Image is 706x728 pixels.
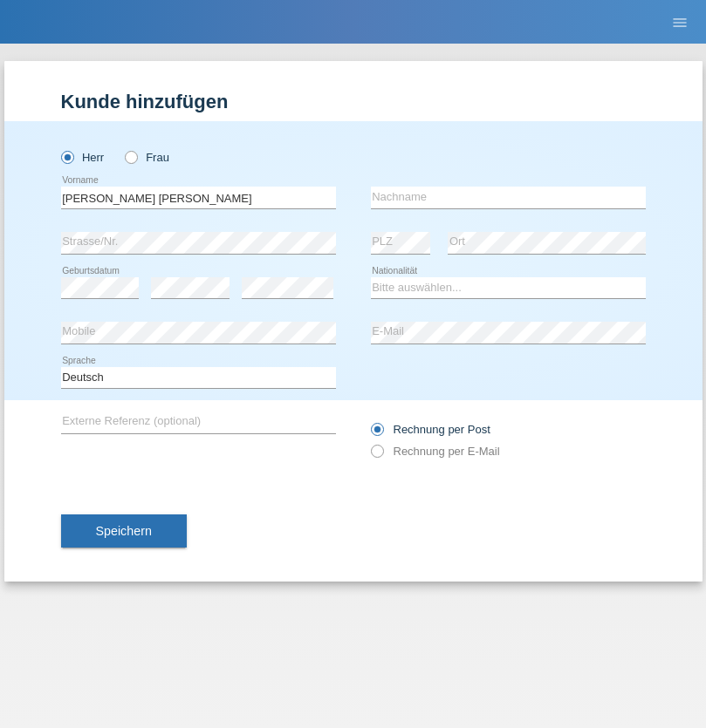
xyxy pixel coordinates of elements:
i: menu [671,14,689,31]
input: Rechnung per E-Mail [371,445,382,466]
h1: Kunde hinzufügen [61,91,646,112]
a: menu [662,17,697,27]
label: Rechnung per E-Mail [371,445,500,458]
input: Herr [61,151,72,162]
label: Frau [125,151,169,164]
button: Speichern [61,514,187,548]
span: Speichern [96,524,152,538]
label: Rechnung per Post [371,423,490,436]
input: Rechnung per Post [371,423,382,445]
label: Herr [61,151,105,164]
input: Frau [125,151,136,162]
